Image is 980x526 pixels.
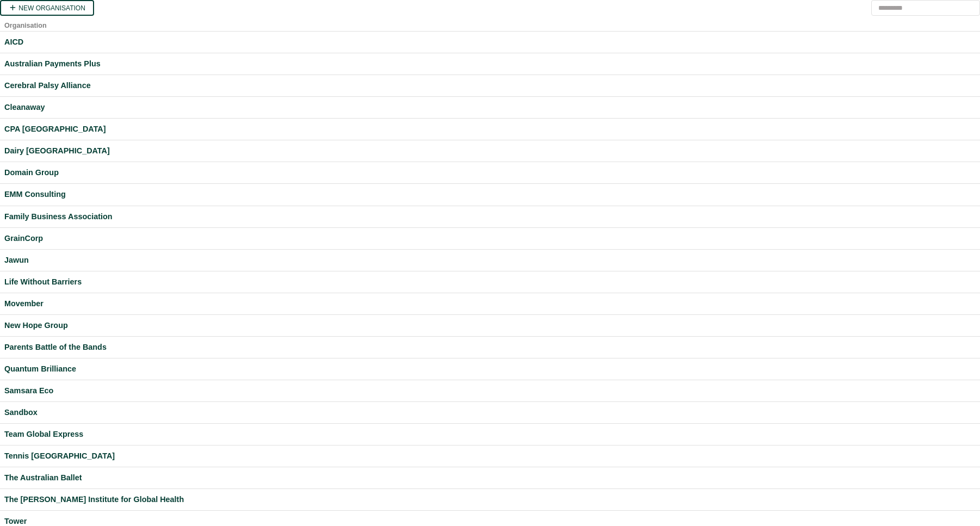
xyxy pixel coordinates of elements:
a: Life Without Barriers [4,276,976,288]
a: Australian Payments Plus [4,58,976,70]
a: CPA [GEOGRAPHIC_DATA] [4,123,976,135]
a: EMM Consulting [4,188,976,201]
a: Dairy [GEOGRAPHIC_DATA] [4,145,976,157]
a: Domain Group [4,166,976,179]
a: Cerebral Palsy Alliance [4,79,976,92]
a: The [PERSON_NAME] Institute for Global Health [4,493,976,506]
a: Team Global Express [4,428,976,441]
a: AICD [4,36,976,48]
a: The Australian Ballet [4,472,976,484]
a: Samsara Eco [4,385,976,397]
a: Movember [4,298,976,310]
a: Cleanaway [4,101,976,114]
a: Tennis [GEOGRAPHIC_DATA] [4,450,976,462]
a: Parents Battle of the Bands [4,341,976,354]
a: Jawun [4,254,976,267]
a: Sandbox [4,406,976,419]
a: New Hope Group [4,319,976,332]
a: Quantum Brilliance [4,363,976,375]
a: GrainCorp [4,232,976,245]
a: Family Business Association [4,211,976,223]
